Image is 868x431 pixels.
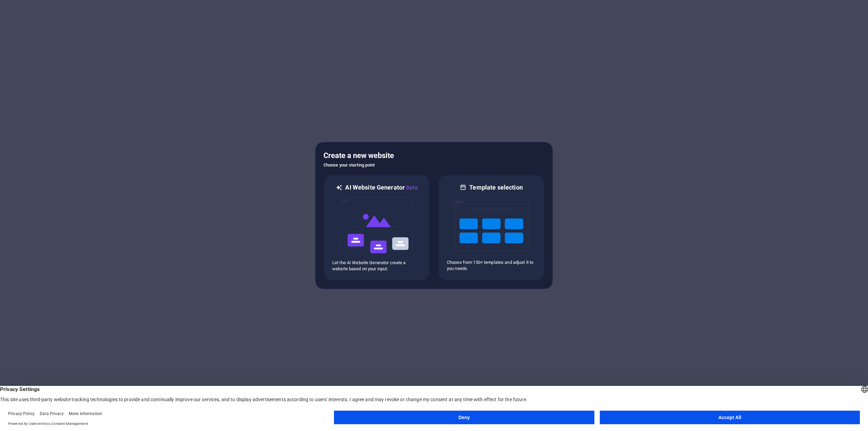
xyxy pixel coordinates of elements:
[339,192,414,260] img: ai
[323,150,545,161] h5: Create a new website
[438,175,545,281] div: Template selectionChoose from 150+ templates and adjust it to you needs.
[323,161,545,169] h6: Choose your starting point
[323,175,430,281] div: AI Website GeneratorBetaaiLet the AI Website Generator create a website based on your input.
[345,183,417,192] h6: AI Website Generator
[332,260,421,272] p: Let the AI Website Generator create a website based on your input.
[447,259,536,272] p: Choose from 150+ templates and adjust it to you needs.
[469,183,522,192] h6: Template selection
[405,184,418,191] span: Beta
